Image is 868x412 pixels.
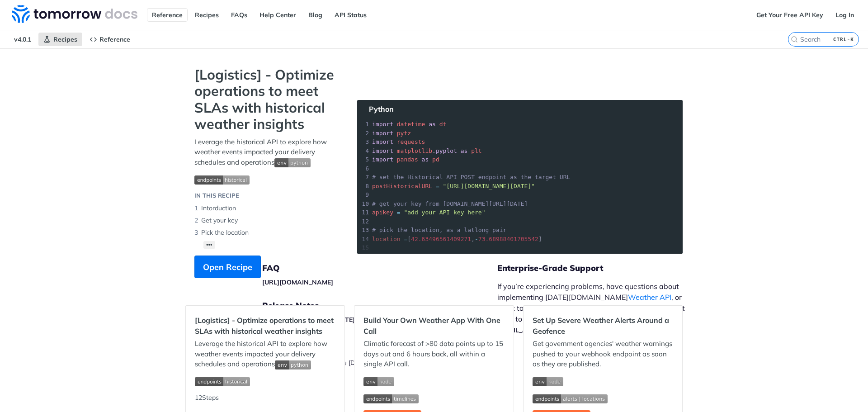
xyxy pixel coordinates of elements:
a: Blog [303,8,327,22]
h5: Release Notes [262,300,497,311]
h2: Set Up Severe Weather Alerts Around a Geofence [533,315,673,336]
span: Expand image [194,174,339,185]
button: Open Recipe [194,256,261,278]
a: Get Your Free API Key [751,8,828,22]
span: Expand image [533,393,673,403]
p: Leverage the historical API to explore how weather events impacted your delivery schedules and op... [195,339,335,369]
img: endpoint [195,377,250,386]
span: Expand image [533,376,673,387]
span: Expand image [363,376,504,387]
kbd: CTRL-K [831,35,856,44]
strong: [Logistics] - Optimize operations to meet SLAs with historical weather insights [194,66,339,133]
img: env [363,377,394,386]
a: Recipes [38,33,82,46]
a: API Status [330,8,372,22]
a: Weather API [628,293,671,302]
span: Expand image [275,360,311,368]
span: Open Recipe [203,261,252,273]
span: Expand image [363,393,504,403]
span: Reference [99,35,130,43]
span: Expand image [274,158,311,166]
li: Intorduction [194,202,339,214]
span: Recipes [53,35,77,43]
img: env [533,377,563,386]
a: Recipes [190,8,224,22]
img: env [274,158,311,167]
img: endpoint [533,394,608,403]
h2: Build Your Own Weather App With One Call [363,315,504,336]
img: Tomorrow.io Weather API Docs [12,5,137,23]
a: Reference [147,8,188,22]
a: Reference [85,33,135,46]
img: endpoint [194,175,250,185]
h2: [Logistics] - Optimize operations to meet SLAs with historical weather insights [195,315,335,336]
button: ••• [203,241,215,249]
a: Log In [830,8,859,22]
li: Pick the location [194,227,339,239]
img: env [275,360,311,369]
a: FAQs [226,8,252,22]
a: Help Center [255,8,301,22]
p: Get government agencies' weather warnings pushed to your webhook endpoint as soon as they are pub... [533,339,673,369]
span: Expand image [195,376,335,387]
p: Climatic forecast of >80 data points up to 15 days out and 6 hours back, all within a single API ... [363,339,504,369]
span: v4.0.1 [9,33,36,46]
div: IN THIS RECIPE [194,191,239,200]
img: endpoint [363,394,419,403]
p: Leverage the historical API to explore how weather events impacted your delivery schedules and op... [194,137,339,168]
li: Get your key [194,214,339,227]
svg: Search [791,36,798,43]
